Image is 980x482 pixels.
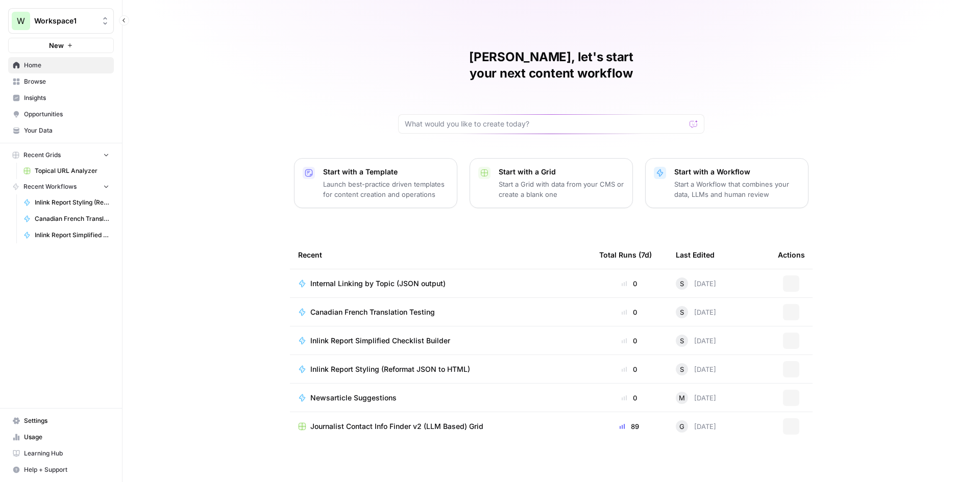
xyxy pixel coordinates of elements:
p: Start with a Template [323,167,449,177]
a: Canadian French Translation Testing [298,307,583,317]
button: Start with a TemplateLaunch best-practice driven templates for content creation and operations [294,158,457,208]
a: Topical URL Analyzer [19,163,114,179]
h1: [PERSON_NAME], let's start your next content workflow [398,49,704,82]
span: Workspace1 [34,16,96,26]
button: Workspace: Workspace1 [8,8,114,34]
a: Home [8,57,114,73]
a: Inlink Report Styling (Reformat JSON to HTML) [298,364,583,374]
a: Browse [8,73,114,90]
span: Inlink Report Styling (Reformat JSON to HTML) [310,364,470,374]
span: Browse [24,77,109,86]
span: Inlink Report Simplified Checklist Builder [310,336,450,346]
a: Opportunities [8,106,114,122]
div: [DATE] [676,335,716,347]
div: [DATE] [676,363,716,375]
a: Inlink Report Simplified Checklist Builder [298,336,583,346]
div: [DATE] [676,306,716,318]
button: Start with a GridStart a Grid with data from your CMS or create a blank one [470,158,633,208]
span: Your Data [24,126,109,135]
p: Launch best-practice driven templates for content creation and operations [323,179,449,199]
span: W [17,15,25,27]
button: Recent Workflows [8,179,114,194]
a: Insights [8,90,114,106]
button: Start with a WorkflowStart a Workflow that combines your data, LLMs and human review [645,158,808,208]
span: Inlink Report Styling (Reformat JSON to HTML) [35,198,109,207]
a: Canadian French Translation Testing [19,211,114,227]
a: Usage [8,429,114,445]
p: Start a Grid with data from your CMS or create a blank one [499,179,624,199]
span: Settings [24,416,109,425]
span: Canadian French Translation Testing [35,214,109,223]
span: Inlink Report Simplified Checklist Builder [35,231,109,240]
div: Recent [298,241,583,269]
a: Newsarticle Suggestions [298,393,583,403]
span: Internal Linking by Topic (JSON output) [310,278,446,289]
span: M [679,393,685,403]
a: Inlink Report Styling (Reformat JSON to HTML) [19,194,114,211]
span: Help + Support [24,465,109,474]
div: [DATE] [676,277,716,290]
span: S [680,336,684,346]
span: S [680,278,684,289]
a: Your Data [8,122,114,139]
span: New [49,40,64,50]
button: Recent Grids [8,147,114,163]
button: New [8,38,114,53]
span: Usage [24,433,109,442]
a: Learning Hub [8,445,114,462]
span: Learning Hub [24,449,109,458]
div: 0 [599,307,659,317]
span: G [679,421,684,432]
div: 0 [599,364,659,374]
span: Insights [24,93,109,103]
span: Recent Workflows [23,182,77,191]
div: 89 [599,421,659,432]
p: Start a Workflow that combines your data, LLMs and human review [674,179,800,199]
span: Journalist Contact Info Finder v2 (LLM Based) Grid [310,421,483,432]
div: 0 [599,336,659,346]
div: [DATE] [676,420,716,433]
a: Journalist Contact Info Finder v2 (LLM Based) Grid [298,421,583,432]
button: Help + Support [8,462,114,478]
span: S [680,364,684,374]
a: Internal Linking by Topic (JSON output) [298,278,583,289]
div: Last Edited [676,241,715,269]
a: Inlink Report Simplified Checklist Builder [19,227,114,243]
div: 0 [599,278,659,289]
div: Actions [778,241,805,269]
div: [DATE] [676,392,716,404]
a: Settings [8,413,114,429]
p: Start with a Workflow [674,167,800,177]
span: Home [24,61,109,70]
div: 0 [599,393,659,403]
span: Canadian French Translation Testing [310,307,435,317]
span: Recent Grids [23,150,61,160]
span: Opportunities [24,110,109,119]
span: Newsarticle Suggestions [310,393,397,403]
span: S [680,307,684,317]
input: What would you like to create today? [405,119,685,129]
p: Start with a Grid [499,167,624,177]
div: Total Runs (7d) [599,241,652,269]
span: Topical URL Analyzer [35,166,109,175]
